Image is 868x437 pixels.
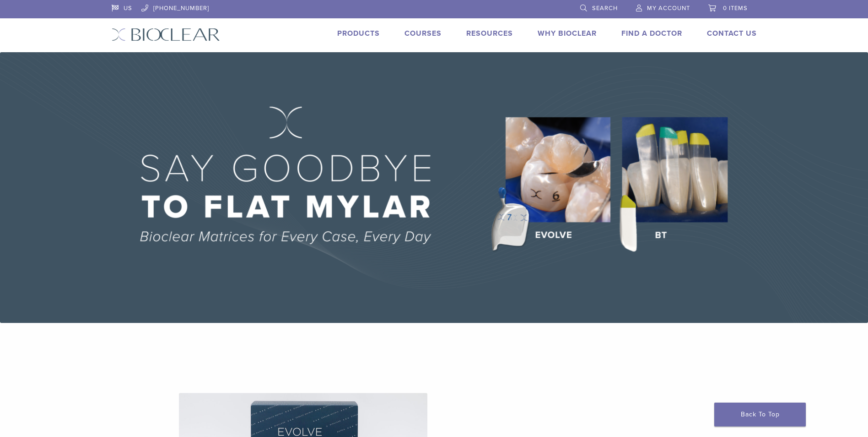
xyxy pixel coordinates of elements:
[723,5,748,12] span: 0 items
[621,29,682,38] a: Find A Doctor
[466,29,513,38] a: Resources
[714,403,806,426] a: Back To Top
[707,29,757,38] a: Contact Us
[112,28,220,41] img: Bioclear
[337,29,380,38] a: Products
[647,5,690,12] span: My Account
[538,29,597,38] a: Why Bioclear
[404,29,442,38] a: Courses
[592,5,618,12] span: Search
